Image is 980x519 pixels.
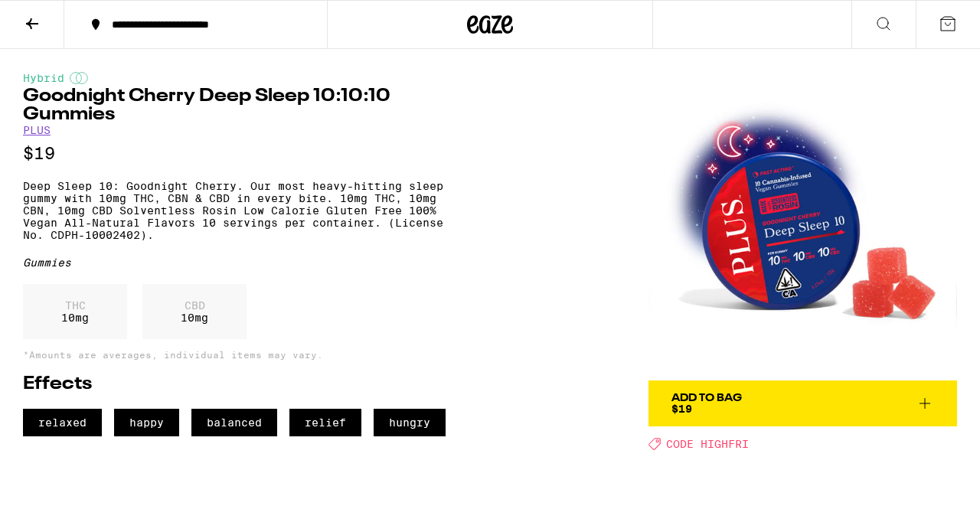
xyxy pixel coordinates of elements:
[23,375,464,393] h2: Effects
[289,409,361,436] span: relief
[181,299,208,312] p: CBD
[671,403,692,415] span: $19
[23,72,464,84] div: Hybrid
[648,72,957,380] img: PLUS - Goodnight Cherry Deep Sleep 10:10:10 Gummies
[671,393,742,403] div: Add To Bag
[23,124,51,136] a: PLUS
[23,256,464,269] div: Gummies
[23,144,464,163] p: $19
[142,284,247,339] div: 10 mg
[23,87,464,124] h1: Goodnight Cherry Deep Sleep 10:10:10 Gummies
[70,72,88,84] img: hybridColor.svg
[191,409,277,436] span: balanced
[648,380,957,426] button: Add To Bag$19
[23,409,102,436] span: relaxed
[666,438,749,450] span: CODE HIGHFRI
[114,409,179,436] span: happy
[23,350,464,360] p: *Amounts are averages, individual items may vary.
[61,299,89,312] p: THC
[23,180,464,241] p: Deep Sleep 10: Goodnight Cherry. Our most heavy-hitting sleep gummy with 10mg THC, CBN & CBD in e...
[374,409,446,436] span: hungry
[23,284,127,339] div: 10 mg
